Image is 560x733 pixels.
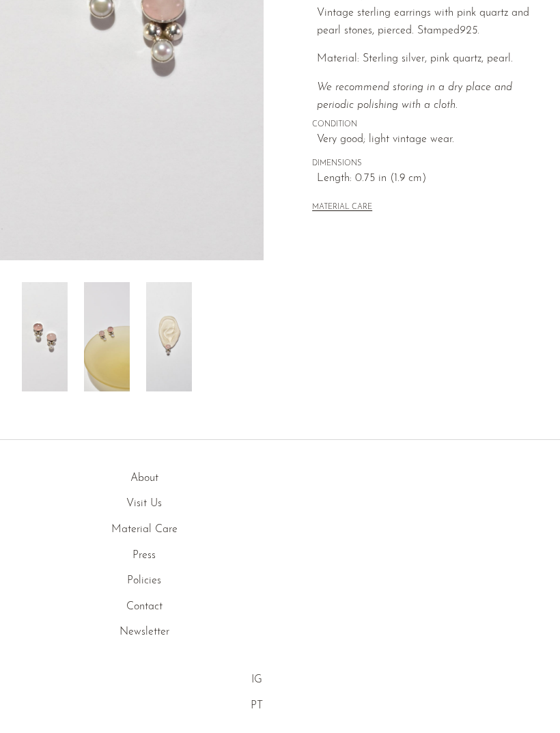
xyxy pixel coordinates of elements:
a: About [130,473,158,484]
img: Pearl Rose Quartz Earrings [146,282,192,391]
p: Vintage sterling earrings with pink quartz and pearl stones, pierced. Stamped [317,5,544,40]
i: We recommend storing in a dry place and periodic polishing with a cloth. [317,82,512,111]
a: PT [251,700,263,711]
p: Material: Sterling silver, pink quartz, pearl. [317,51,544,68]
a: Policies [127,575,161,586]
a: Press [132,550,156,561]
em: 925. [460,25,479,36]
a: Newsletter [120,626,169,637]
a: Contact [126,601,163,612]
a: Visit Us [126,498,162,509]
span: DIMENSIONS [312,158,544,170]
a: IG [251,674,262,685]
span: Length: 0.75 in (1.9 cm) [317,170,544,188]
a: Material Care [111,524,178,535]
span: Very good; light vintage wear. [317,131,544,149]
img: Pearl Rose Quartz Earrings [22,282,68,391]
button: MATERIAL CARE [312,203,372,213]
span: CONDITION [312,119,544,131]
ul: Quick links [16,470,272,641]
ul: Social Medias [242,672,272,715]
img: Pearl Rose Quartz Earrings [84,282,130,391]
